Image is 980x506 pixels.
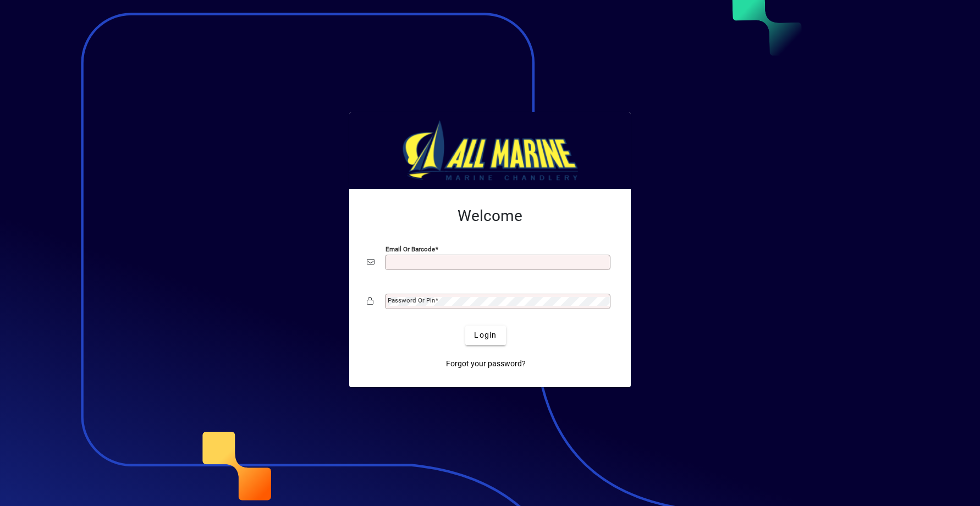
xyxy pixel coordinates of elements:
mat-label: Password or Pin [388,296,435,304]
mat-label: Email or Barcode [386,245,435,252]
button: Login [465,326,505,345]
span: Forgot your password? [446,358,526,370]
h2: Welcome [367,207,613,226]
a: Forgot your password? [442,354,530,374]
span: Login [474,329,497,341]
